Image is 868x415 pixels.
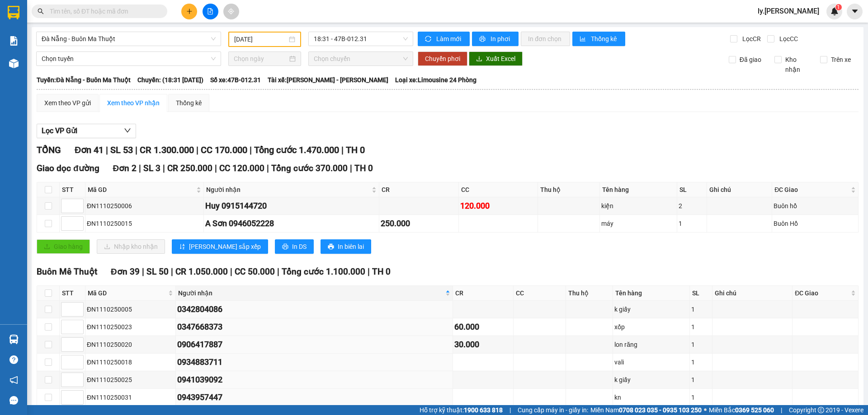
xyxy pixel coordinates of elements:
[277,266,279,277] span: |
[37,76,131,84] b: Tuyến: Đà Nẵng - Buôn Ma Thuột
[113,163,137,173] span: Đơn 2
[418,51,467,66] button: Chuyển phơi
[140,145,194,155] span: CR 1.300.000
[42,125,77,136] span: Lọc VP Gửi
[735,406,774,414] strong: 0369 525 060
[75,145,104,155] span: Đơn 41
[8,6,19,19] img: logo-vxr
[87,219,202,228] div: ĐN1110250015
[601,201,675,211] div: kiện
[418,32,470,46] button: syncLàm mới
[9,335,19,344] img: warehouse-icon
[491,34,511,44] span: In phơi
[381,217,457,230] div: 250.000
[314,32,408,46] span: 18:31 - 47B-012.31
[776,34,799,44] span: Lọc CC
[230,266,232,277] span: |
[234,54,288,64] input: Chọn ngày
[835,4,842,10] sup: 1
[203,4,218,19] button: file-add
[830,7,839,15] img: icon-new-feature
[177,373,451,386] div: 0941039092
[691,340,711,350] div: 1
[228,8,234,14] span: aim
[677,182,707,197] th: SL
[275,239,314,254] button: printerIn DS
[85,197,204,215] td: ĐN1110250006
[795,288,849,298] span: ĐC Giao
[346,145,365,155] span: TH 0
[176,98,202,108] div: Thống kê
[137,75,203,85] span: Chuyến: (18:31 [DATE])
[679,201,705,211] div: 2
[37,266,97,277] span: Buôn Mê Thuột
[201,145,247,155] span: CC 170.000
[42,32,216,46] span: Đà Nẵng - Buôn Ma Thuột
[179,243,185,251] span: sort-ascending
[142,266,144,277] span: |
[143,163,160,173] span: SL 3
[614,304,688,314] div: k giấy
[146,266,169,277] span: SL 50
[750,5,826,17] span: ly.[PERSON_NAME]
[425,36,433,43] span: sync
[167,163,212,173] span: CR 250.000
[420,405,503,415] span: Hỗ trợ kỹ thuật:
[87,201,202,211] div: ĐN1110250006
[106,145,108,155] span: |
[172,239,268,254] button: sort-ascending[PERSON_NAME] sắp xếp
[110,145,133,155] span: SL 53
[472,32,519,46] button: printerIn phơi
[514,286,566,301] th: CC
[87,340,174,350] div: ĐN1110250020
[464,406,503,414] strong: 1900 633 818
[177,321,451,333] div: 0347668373
[111,266,140,277] span: Đơn 39
[207,8,213,14] span: file-add
[44,98,91,108] div: Xem theo VP gửi
[379,182,459,197] th: CR
[338,242,364,252] span: In biên lai
[328,243,334,251] span: printer
[614,392,688,402] div: kn
[267,163,269,173] span: |
[254,145,339,155] span: Tổng cước 1.470.000
[372,266,391,277] span: TH 0
[268,75,388,85] span: Tài xế: [PERSON_NAME] - [PERSON_NAME]
[614,322,688,332] div: xốp
[572,32,625,46] button: bar-chartThống kê
[774,201,857,211] div: Buôn hồ
[704,408,707,412] span: ⚪️
[368,266,370,277] span: |
[282,266,365,277] span: Tổng cước 1.100.000
[314,52,408,65] span: Chọn chuyến
[38,8,44,14] span: search
[736,55,765,65] span: Đã giao
[600,182,677,197] th: Tên hàng
[619,406,702,414] strong: 0708 023 035 - 0935 103 250
[97,239,165,254] button: downloadNhập kho nhận
[37,145,61,155] span: TỔNG
[459,182,538,197] th: CC
[691,357,711,367] div: 1
[837,4,840,10] span: 1
[9,36,19,46] img: solution-icon
[210,75,261,85] span: Số xe: 47B-012.31
[469,51,523,66] button: downloadXuất Excel
[782,55,813,75] span: Kho nhận
[215,163,217,173] span: |
[139,163,141,173] span: |
[691,392,711,402] div: 1
[590,405,702,415] span: Miền Nam
[486,54,515,64] span: Xuất Excel
[87,392,174,402] div: ĐN1110250031
[37,124,136,138] button: Lọc VP Gửi
[818,407,824,413] span: copyright
[171,266,173,277] span: |
[85,354,176,371] td: ĐN1110250018
[690,286,712,301] th: SL
[85,371,176,389] td: ĐN1110250025
[85,336,176,354] td: ĐN1110250020
[709,405,774,415] span: Miền Bắc
[163,163,165,173] span: |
